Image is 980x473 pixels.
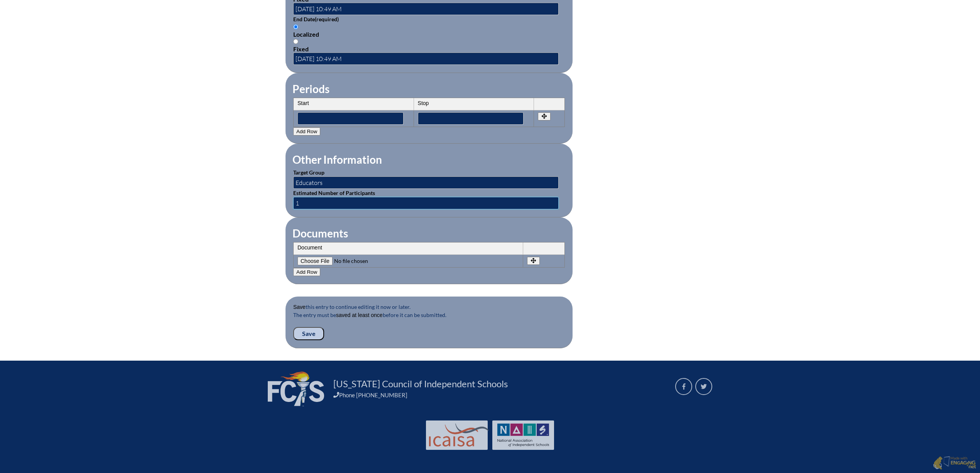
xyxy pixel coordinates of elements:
img: Engaging - Bring it online [933,456,943,470]
img: Engaging - Bring it online [950,460,976,470]
a: [US_STATE] Council of Independent Schools [330,378,511,390]
legend: Other Information [292,153,383,166]
label: Estimated Number of Participants [293,190,375,196]
img: NAIS Logo [497,424,549,447]
input: Localized [293,24,298,29]
button: Add Row [293,268,320,276]
legend: Documents [292,227,349,240]
p: The entry must be before it can be submitted. [293,311,565,327]
a: Made with [930,454,979,472]
input: Fixed [293,39,298,44]
img: FCIS_logo_white [268,371,324,406]
input: Save [293,327,324,340]
th: Stop [414,98,534,110]
span: (required) [315,16,339,22]
b: Save [293,304,306,310]
label: End Date [293,16,339,22]
th: Document [294,242,523,255]
p: this entry to continue editing it now or later. [293,303,565,311]
p: Made with [950,456,976,470]
b: saved at least once [336,312,383,318]
th: Start [294,98,414,110]
label: Target Group [293,169,324,176]
img: Int'l Council Advancing Independent School Accreditation logo [429,424,488,447]
div: Fixed [293,45,565,53]
img: Engaging - Bring it online [943,456,951,467]
button: Add Row [293,127,320,136]
legend: Periods [292,82,330,95]
div: Phone [PHONE_NUMBER] [333,392,666,398]
div: Localized [293,31,565,38]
